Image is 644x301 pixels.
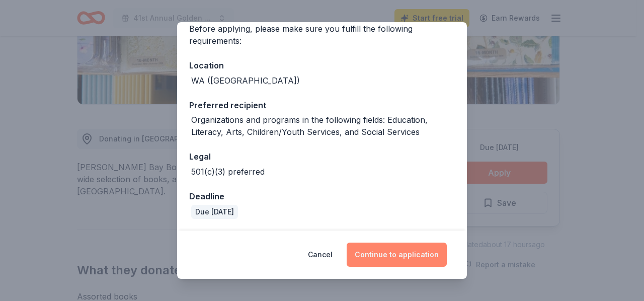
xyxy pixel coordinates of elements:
[191,74,300,87] div: WA ([GEOGRAPHIC_DATA])
[191,114,455,138] div: Organizations and programs in the following fields: Education, Literacy, Arts, Children/Youth Ser...
[308,243,333,267] button: Cancel
[347,243,447,267] button: Continue to application
[191,166,265,178] div: 501(c)(3) preferred
[189,23,455,47] div: Before applying, please make sure you fulfill the following requirements:
[189,150,455,163] div: Legal
[189,190,455,203] div: Deadline
[191,205,238,219] div: Due [DATE]
[189,59,455,72] div: Location
[189,99,455,112] div: Preferred recipient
